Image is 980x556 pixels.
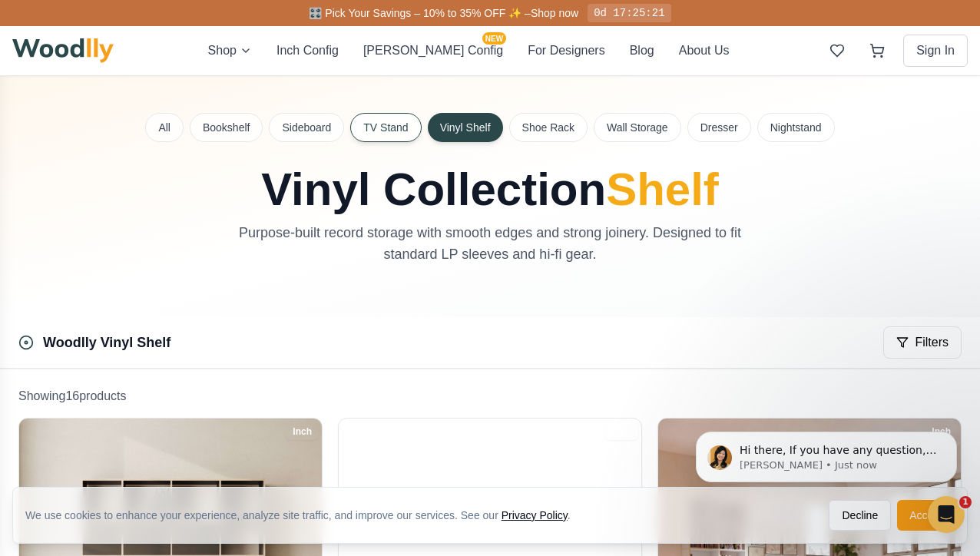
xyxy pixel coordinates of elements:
button: Blog [630,41,654,60]
button: Sign In [903,35,968,67]
span: NEW [482,32,506,45]
a: Woodlly Vinyl Shelf [43,335,171,350]
iframe: Intercom live chat [928,496,965,533]
button: TV Stand [350,113,421,142]
a: Shop now [531,7,578,19]
button: Bookshelf [190,113,263,142]
button: Shop [208,41,252,60]
p: Purpose-built record storage with smooth edges and strong joinery. Designed to fit standard LP sl... [232,222,748,265]
button: Decline [829,500,891,531]
button: Accept [897,500,955,531]
button: Nightstand [757,113,835,142]
iframe: Intercom notifications message [673,399,980,515]
button: Vinyl Shelf [428,113,503,142]
img: Woodlly [12,38,114,63]
span: Filters [915,333,949,352]
button: Shoe Rack [509,113,588,142]
button: Filters [883,326,962,359]
a: Privacy Policy [502,509,568,521]
span: 1 [959,496,972,508]
button: Sideboard [269,113,344,142]
p: Showing 16 product s [18,387,962,405]
div: We use cookies to enhance your experience, analyze site traffic, and improve our services. See our . [25,508,583,523]
button: [PERSON_NAME] ConfigNEW [363,41,503,60]
span: 🎛️ Pick Your Savings – 10% to 35% OFF ✨ – [309,7,530,19]
button: Wall Storage [594,113,681,142]
span: Shelf [606,164,719,215]
div: Inch [286,423,319,440]
h1: Vinyl Collection [146,167,834,213]
button: Inch Config [276,41,339,60]
button: For Designers [528,41,604,60]
button: Dresser [687,113,751,142]
div: 0d 17:25:21 [588,4,670,22]
button: About Us [679,41,730,60]
div: Inch [605,423,638,440]
button: All [145,113,184,142]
